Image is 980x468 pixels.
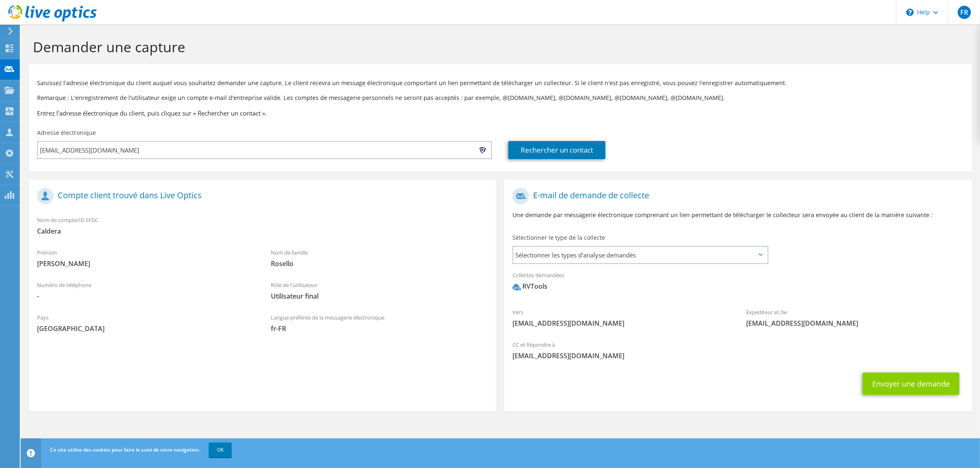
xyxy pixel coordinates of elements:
div: Langue préférée de la messagerie électronique [263,309,496,337]
span: Caldera [37,227,488,236]
div: Vers [504,304,738,332]
svg: \n [906,9,914,16]
button: Envoyer une demande [863,373,959,395]
div: Nom de famille [263,244,496,272]
span: Rosello [271,259,488,268]
label: Sélectionner le type de la collecte [512,234,605,242]
div: Numéro de téléphone [29,276,263,305]
span: Ce site utilise des cookies pour faire le suivi de votre navigation. [50,446,200,453]
div: RVTools [512,282,547,291]
span: [EMAIL_ADDRESS][DOMAIN_NAME] [512,351,963,360]
div: Pays [29,309,263,337]
div: Expéditeur et De [738,304,972,332]
span: - [37,292,254,301]
p: Une demande par messagerie électronique comprenant un lien permettant de télécharger le collecteu... [512,211,963,220]
div: Rôle de l'utilisateur [263,276,496,305]
span: [PERSON_NAME] [37,259,254,268]
div: Nom de compte/ID SFDC [29,211,496,240]
span: FR [958,6,971,19]
h1: E-mail de demande de collecte [512,188,959,204]
p: Saisissez l'adresse électronique du client auquel vous souhaitez demander une capture. Le client ... [37,79,964,88]
div: Collectes demandées [504,266,971,299]
span: [GEOGRAPHIC_DATA] [37,324,254,333]
p: Remarque : L'enregistrement de l'utilisateur exige un compte e-mail d'entreprise valide. Les comp... [37,93,964,102]
h3: Entrez l'adresse électronique du client, puis cliquez sur « Rechercher un contact ». [37,109,964,118]
span: Sélectionner les types d'analyse demandés [513,247,767,263]
div: CC et Répondre à [504,336,971,364]
h1: Demander une capture [33,38,964,56]
label: Adresse électronique [37,129,96,137]
a: OK [209,443,232,457]
span: fr-FR [271,324,488,333]
a: Rechercher un contact [508,141,605,159]
span: Utilisateur final [271,292,488,301]
div: Prénom [29,244,263,272]
span: [EMAIL_ADDRESS][DOMAIN_NAME] [746,319,964,328]
h1: Compte client trouvé dans Live Optics [37,188,484,204]
span: [EMAIL_ADDRESS][DOMAIN_NAME] [512,319,730,328]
